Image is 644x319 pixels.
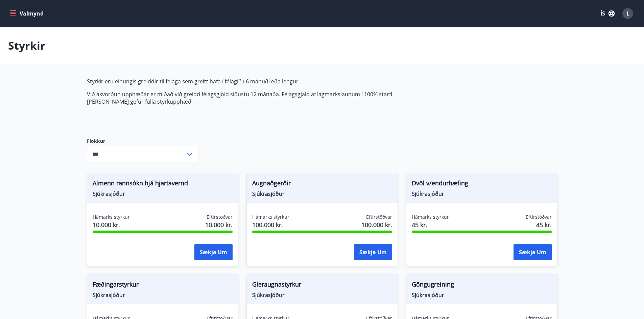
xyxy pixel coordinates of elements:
span: Fæðingarstyrkur [93,280,233,291]
span: Hámarks styrkur [93,214,130,220]
span: Almenn rannsókn hjá hjartavernd [93,179,233,190]
span: Sjúkrasjóður [93,291,233,299]
span: Hámarks styrkur [252,214,289,220]
button: L [620,5,636,22]
span: Gleraugnastyrkur [252,280,392,291]
span: Sjúkrasjóður [412,190,552,197]
button: Sækja um [354,244,392,260]
span: Sjúkrasjóður [252,291,392,299]
span: Sjúkrasjóður [412,291,552,299]
p: Styrkir eru einungis greiddir til félaga sem greitt hafa í félagið í 6 mánuði eða lengur. [87,78,406,85]
span: Hámarks styrkur [412,214,449,220]
span: Eftirstöðvar [366,214,392,220]
span: 45 kr. [536,220,552,229]
span: 10.000 kr. [93,220,130,229]
span: Göngugreining [412,280,552,291]
span: Eftirstöðvar [207,214,233,220]
button: Sækja um [514,244,552,260]
button: Sækja um [194,244,233,260]
span: 100.000 kr. [252,220,289,229]
span: L [626,10,629,17]
p: Styrkir [8,38,45,53]
span: Augnaðgerðir [252,179,392,190]
button: menu [8,7,46,20]
button: ÍS [597,7,618,20]
span: 10.000 kr. [205,220,233,229]
span: Sjúkrasjóður [252,190,392,197]
span: 45 kr. [412,220,449,229]
span: Eftirstöðvar [526,214,552,220]
span: Sjúkrasjóður [93,190,233,197]
span: 100.000 kr. [361,220,392,229]
p: Við ákvörðun upphæðar er miðað við greidd félagsgjöld síðustu 12 mánaða. Félagsgjald af lágmarksl... [87,90,406,105]
label: Flokkur [87,138,198,144]
span: Dvöl v/endurhæfing [412,179,552,190]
